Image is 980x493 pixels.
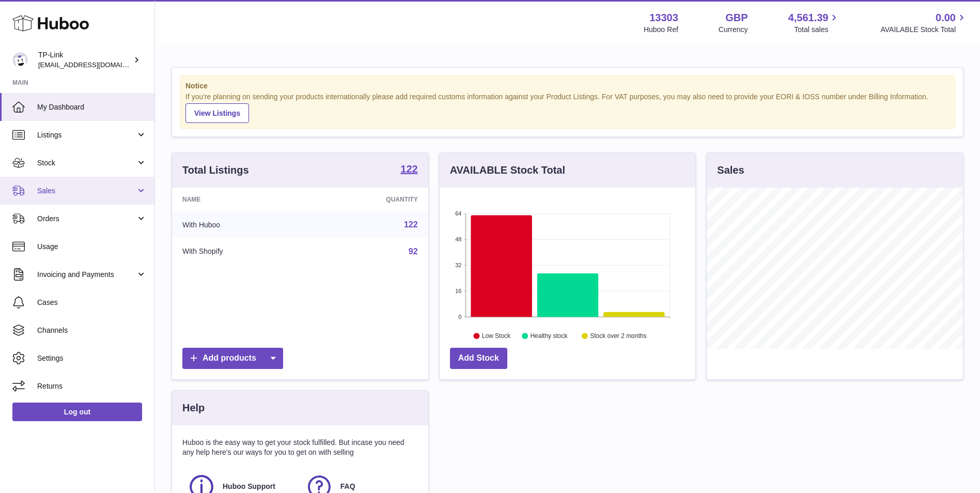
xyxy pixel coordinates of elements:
[37,270,136,280] span: Invoicing and Payments
[37,242,147,252] span: Usage
[880,25,968,35] span: AVAILABLE Stock Total
[455,236,461,242] text: 48
[400,164,417,174] strong: 122
[719,25,748,35] div: Currency
[172,211,310,238] td: With Huboo
[936,11,956,25] span: 0.00
[185,103,249,123] a: View Listings
[482,332,511,340] text: Low Stock
[12,52,28,68] img: internalAdmin-13303@internal.huboo.com
[37,298,147,307] span: Cases
[644,25,678,35] div: Huboo Ref
[340,482,355,491] span: FAQ
[590,332,646,340] text: Stock over 2 months
[185,92,950,123] div: If you're planning on sending your products internationally please add required customs informati...
[12,403,142,421] a: Log out
[404,220,418,229] a: 122
[310,188,428,211] th: Quantity
[37,214,136,224] span: Orders
[182,163,249,177] h3: Total Listings
[172,188,310,211] th: Name
[182,401,205,415] h3: Help
[649,11,678,25] strong: 13303
[37,158,136,168] span: Stock
[880,11,968,35] a: 0.00 AVAILABLE Stock Total
[185,81,950,91] strong: Notice
[223,482,275,491] span: Huboo Support
[38,50,131,70] div: TP-Link
[788,11,829,25] span: 4,561.39
[400,164,417,176] a: 122
[37,353,147,363] span: Settings
[725,11,748,25] strong: GBP
[455,288,461,294] text: 16
[794,25,840,35] span: Total sales
[37,102,147,112] span: My Dashboard
[717,163,744,177] h3: Sales
[182,348,283,369] a: Add products
[788,11,841,35] a: 4,561.39 Total sales
[409,247,418,256] a: 92
[37,130,136,140] span: Listings
[455,210,461,217] text: 64
[182,438,418,457] p: Huboo is the easy way to get your stock fulfilled. But incase you need any help here's our ways f...
[530,332,568,340] text: Healthy stock
[172,238,310,265] td: With Shopify
[450,163,565,177] h3: AVAILABLE Stock Total
[38,60,152,69] span: [EMAIL_ADDRESS][DOMAIN_NAME]
[37,186,136,196] span: Sales
[455,262,461,268] text: 32
[458,314,461,320] text: 0
[37,326,147,335] span: Channels
[450,348,507,369] a: Add Stock
[37,381,147,391] span: Returns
